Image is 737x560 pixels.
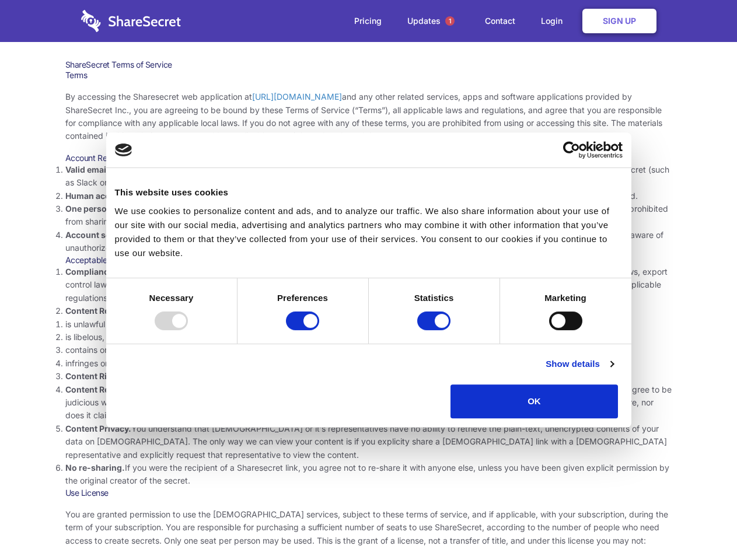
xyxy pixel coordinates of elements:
[65,371,128,381] strong: Content Rights.
[65,357,672,370] li: infringes on any proprietary right of any party, including patent, trademark, trade secret, copyr...
[65,202,672,229] li: You are not allowed to share account credentials. Each account is dedicated to the individual who...
[473,3,527,39] a: Contact
[65,70,672,80] h3: Terms
[65,267,242,276] strong: Compliance with local laws and regulations.
[544,293,586,303] strong: Marketing
[115,143,132,156] img: logo
[65,304,672,370] li: You agree NOT to use Sharesecret to upload or share content that:
[65,422,672,461] li: You understand that [DEMOGRAPHIC_DATA] or it’s representatives have no ability to retrieve the pl...
[65,318,672,331] li: is unlawful or promotes unlawful activities
[414,293,454,303] strong: Statistics
[445,16,455,26] span: 1
[65,90,672,143] p: By accessing the Sharesecret web application at and any other related services, apps and software...
[343,3,393,39] a: Pricing
[65,423,131,433] strong: Content Privacy.
[65,265,672,304] li: Your use of the Sharesecret must not violate any applicable laws, including copyright or trademar...
[65,164,111,174] strong: Valid email.
[65,204,165,213] strong: One person per account.
[65,384,159,394] strong: Content Responsibility.
[65,255,672,265] h3: Acceptable Use
[65,331,672,344] li: is libelous, defamatory, or fraudulent
[65,190,672,202] li: Only human beings may create accounts. “Bot” accounts — those created by software, in an automate...
[65,344,672,356] li: contains or installs any active malware or exploits, or uses our platform for exploit delivery (s...
[115,185,623,199] div: This website uses cookies
[65,191,136,201] strong: Human accounts.
[65,230,136,240] strong: Account security.
[149,293,194,303] strong: Necessary
[529,3,580,39] a: Login
[450,384,618,418] button: OK
[252,92,342,101] a: [URL][DOMAIN_NAME]
[115,204,623,260] div: We use cookies to personalize content and ads, and to analyze our traffic. We also share informat...
[65,229,672,255] li: You are responsible for your own account security, including the security of your Sharesecret acc...
[65,383,672,422] li: You are solely responsible for the content you share on Sharesecret, and with the people you shar...
[65,306,151,316] strong: Content Restrictions.
[65,463,125,473] strong: No re-sharing.
[65,60,672,70] h1: ShareSecret Terms of Service
[546,357,613,371] a: Show details
[521,141,623,159] a: Usercentrics Cookiebot - opens in a new window
[81,10,181,32] img: logo-wordmark-white-trans-d4663122ce5f474addd5e946df7df03e33cb6a1c49d2221995e7729f52c070b2.svg
[65,370,672,383] li: You agree that you will use Sharesecret only to secure and share content that you have the right ...
[65,153,672,163] h3: Account Requirements
[277,293,328,303] strong: Preferences
[65,508,672,547] p: You are granted permission to use the [DEMOGRAPHIC_DATA] services, subject to these terms of serv...
[582,9,656,33] a: Sign Up
[65,488,672,498] h3: Use License
[65,163,672,190] li: You must provide a valid email address, either directly, or through approved third-party integrat...
[65,461,672,488] li: If you were the recipient of a Sharesecret link, you agree not to re-share it with anyone else, u...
